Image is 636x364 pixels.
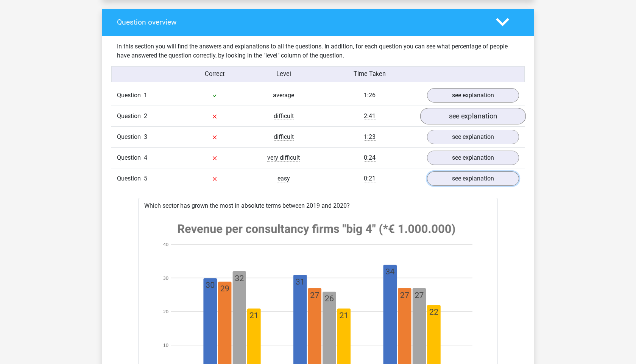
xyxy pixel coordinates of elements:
span: 2:41 [364,112,376,120]
a: see explanation [427,151,519,165]
a: see explanation [427,171,519,186]
span: difficult [274,133,294,141]
span: Question [117,112,144,121]
span: 3 [144,133,147,140]
div: In this section you will find the answers and explanations to all the questions. In addition, for... [111,42,525,60]
a: see explanation [427,88,519,103]
div: Time Taken [318,70,421,79]
span: 1:23 [364,133,376,141]
div: Correct [181,70,249,79]
a: see explanation [427,130,519,144]
h4: Question overview [117,18,485,26]
span: average [273,92,294,99]
div: Level [249,70,318,79]
span: 0:24 [364,154,376,162]
span: 1:26 [364,92,376,99]
span: difficult [274,112,294,120]
span: Question [117,132,144,142]
a: see explanation [420,108,526,124]
span: 0:21 [364,175,376,182]
span: 2 [144,112,147,120]
span: very difficult [267,154,300,162]
span: 1 [144,92,147,99]
span: easy [277,175,290,182]
span: 5 [144,175,147,182]
span: Question [117,174,144,183]
span: Question [117,153,144,162]
span: Question [117,91,144,100]
span: 4 [144,154,147,161]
